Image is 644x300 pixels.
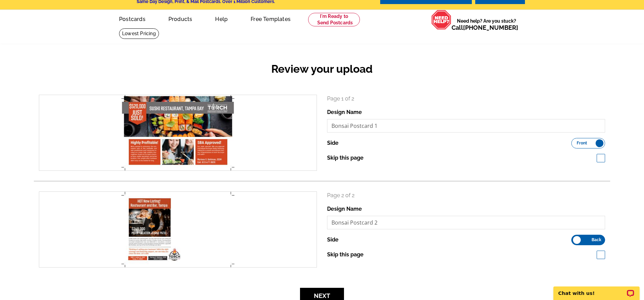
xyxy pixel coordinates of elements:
label: Design Name [327,108,362,116]
input: File Name [327,119,605,133]
a: Free Templates [240,10,301,26]
p: Page 2 of 2 [327,191,605,200]
label: Side [327,236,339,244]
span: Front [577,141,587,145]
a: [PHONE_NUMBER] [463,24,518,31]
label: Skip this page [327,251,364,259]
label: Design Name [327,205,362,213]
label: Side [327,139,339,147]
p: Page 1 of 2 [327,95,605,103]
a: Postcards [108,10,156,26]
span: Need help? Are you stuck? [452,18,522,31]
a: Products [158,10,203,26]
img: help [431,10,452,30]
h2: Review your upload [34,63,610,75]
span: Call [452,24,518,31]
a: Help [204,10,238,26]
iframe: LiveChat chat widget [549,279,644,300]
span: Back [592,238,601,241]
label: Skip this page [327,154,364,162]
input: File Name [327,216,605,229]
